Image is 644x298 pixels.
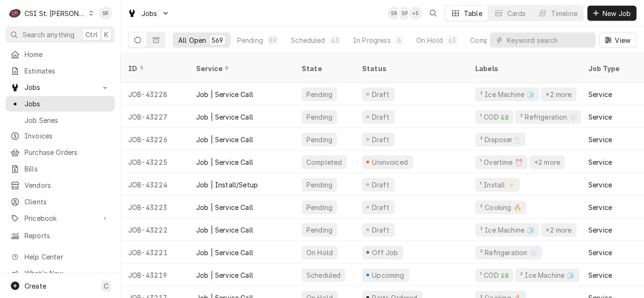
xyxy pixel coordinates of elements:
div: Pending [305,112,333,122]
div: Stephani Roth's Avatar [99,7,112,20]
div: 6 [396,35,402,45]
div: Draft [371,225,391,235]
a: Bills [6,161,115,177]
div: Service [588,202,612,212]
div: SR [99,7,112,20]
div: Draft [371,180,391,190]
div: ID [128,64,179,73]
div: ² Ice Machine 🧊 [479,225,535,235]
div: On Hold [416,35,443,45]
span: K [104,30,108,40]
span: Jobs [141,8,157,18]
div: Service [588,135,612,145]
div: Job | Service Call [196,112,253,122]
div: ¹ Overtime ⏰ [479,157,524,167]
div: On Hold [305,248,334,258]
div: 63 [448,35,456,45]
span: Vendors [25,180,110,190]
a: Job Series [6,113,115,128]
span: Pricebook [25,213,96,223]
span: Help Center [25,252,109,262]
span: Ctrl [85,30,98,40]
div: ² Disposer🌪️ [479,135,522,145]
div: Job | Service Call [196,89,253,99]
div: Service [588,157,612,167]
div: ² Refrigeration ❄️ [479,248,538,258]
span: Clients [25,197,110,207]
div: +2 more [533,157,561,167]
span: Jobs [25,99,110,109]
div: 569 [212,35,223,45]
div: Upcoming [371,270,406,280]
span: Reports [25,231,110,241]
div: ¹ COD 💵 [479,270,510,280]
a: Purchase Orders [6,145,115,160]
div: Timeline [551,8,578,18]
div: SR [388,7,401,20]
div: Service [588,225,612,235]
span: C [104,281,108,291]
div: Pending [305,180,333,190]
div: CSI St. [PERSON_NAME] [25,8,86,18]
div: Draft [371,89,391,99]
div: Completed [305,157,343,167]
span: What's New [25,268,109,278]
div: +2 more [545,225,572,235]
div: Pending [305,202,333,212]
div: JOB-43222 [121,218,189,241]
a: Jobs [6,96,115,112]
div: All Open [178,35,206,45]
span: Invoices [25,131,110,141]
div: Service [588,248,612,258]
div: Pending [305,225,333,235]
span: View [613,35,632,45]
div: Job | Service Call [196,135,253,145]
div: Labels [475,64,573,73]
a: Go to Pricebook [6,210,115,226]
div: Service [196,64,285,73]
div: JOB-43228 [121,83,189,105]
div: Service [588,89,612,99]
input: Keyword search [507,32,591,48]
div: Scheduled [305,270,341,280]
span: Purchase Orders [25,147,110,157]
div: Stephani Roth's Avatar [388,7,401,20]
div: Scheduled [291,35,325,45]
div: Job Type [588,64,634,73]
div: Pending [237,35,263,45]
div: JOB-43225 [121,151,189,173]
div: Uninvoiced [371,157,409,167]
div: + 5 [409,7,422,20]
div: ² Ice Machine 🧊 [479,89,535,99]
div: Service [588,270,612,280]
a: Vendors [6,177,115,193]
div: 89 [269,35,277,45]
div: State [302,64,347,73]
div: Job | Install/Setup [196,180,258,190]
span: Create [25,282,46,290]
a: Home [6,47,115,62]
a: Invoices [6,128,115,144]
div: JOB-43219 [121,264,189,286]
div: Service [588,180,612,190]
div: Pending [305,89,333,99]
a: Estimates [6,63,115,79]
span: Jobs [25,82,96,92]
div: +2 more [545,89,572,99]
div: Job | Service Call [196,157,253,167]
button: Open search [426,6,441,21]
div: Off Job [371,248,399,258]
div: JOB-43224 [121,173,189,196]
span: New Job [601,8,633,18]
div: Completed [470,35,505,45]
div: Draft [371,135,391,145]
div: Job | Service Call [196,270,253,280]
span: Search anything [23,30,74,40]
span: Job Series [25,115,110,125]
div: ² Cooking 🔥 [479,202,522,212]
div: C [8,7,22,20]
a: Go to Jobs [124,6,173,21]
div: Cards [507,8,526,18]
div: Draft [371,112,391,122]
div: ² Refrigeration ❄️ [519,112,578,122]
